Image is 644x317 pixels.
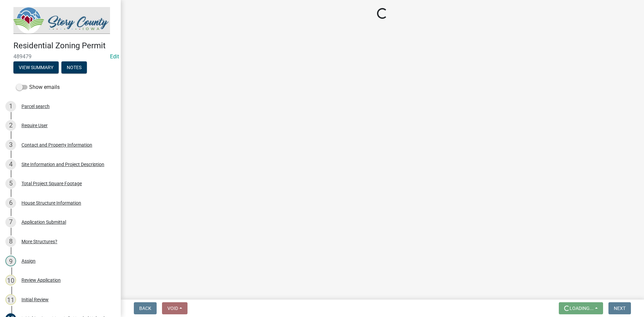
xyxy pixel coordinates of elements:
button: Next [608,302,631,314]
img: Story County, Iowa [13,7,110,34]
div: Require User [21,123,48,128]
div: 2 [5,120,16,131]
button: Notes [61,61,87,73]
button: Void [162,302,187,314]
div: 11 [5,294,16,305]
span: Void [167,306,178,311]
div: Contact and Property Information [21,143,92,147]
wm-modal-confirm: Edit Application Number [110,53,119,60]
span: Back [139,306,151,311]
div: Initial Review [21,297,49,302]
wm-modal-confirm: Summary [13,65,59,70]
div: 7 [5,217,16,227]
div: 8 [5,236,16,247]
div: Review Application [21,278,61,282]
div: Assign [21,259,36,263]
div: Site Information and Project Description [21,162,104,167]
button: Back [134,302,157,314]
div: 9 [5,256,16,266]
button: View Summary [13,61,59,73]
div: Parcel search [21,104,50,109]
span: Loading... [570,306,594,311]
div: 6 [5,198,16,208]
a: Edit [110,53,119,60]
button: Loading... [559,302,603,314]
div: House Structure Information [21,201,81,205]
div: 5 [5,178,16,189]
div: 1 [5,101,16,112]
span: 489479 [13,53,107,60]
h4: Residential Zoning Permit [13,41,115,51]
div: 4 [5,159,16,170]
span: Next [614,306,626,311]
div: More Structures? [21,239,57,244]
wm-modal-confirm: Notes [61,65,87,70]
label: Show emails [16,83,60,91]
div: 3 [5,140,16,150]
div: Total Project Square Footage [21,181,82,186]
div: 10 [5,275,16,285]
div: Application Submittal [21,220,66,224]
